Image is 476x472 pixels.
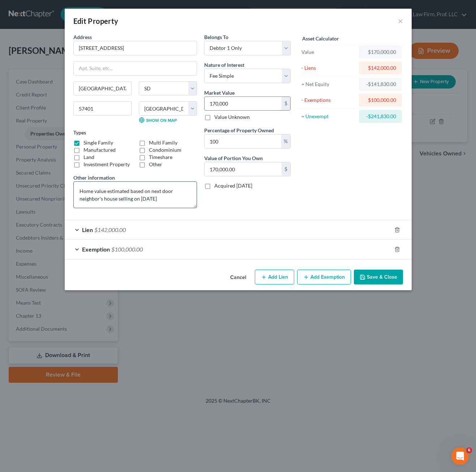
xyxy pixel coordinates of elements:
div: = Net Equity [301,81,356,88]
label: Land [83,154,94,161]
input: 0.00 [205,97,282,111]
label: Other information [73,174,115,181]
div: - Liens [301,64,356,72]
div: $ [282,97,290,111]
span: $142,000.00 [94,226,126,233]
label: Other [149,161,162,168]
div: Value [301,48,356,56]
button: Add Lien [255,270,294,285]
label: Timeshare [149,154,172,161]
label: Single Family [83,139,113,146]
label: Nature of Interest [204,61,244,69]
span: Address [73,34,92,40]
div: $ [282,162,290,176]
label: Percentage of Property Owned [204,126,274,134]
input: 0.00 [205,162,282,176]
button: Add Exemption [297,270,351,285]
label: Types [73,129,86,136]
input: Apt, Suite, etc... [74,61,197,75]
button: × [398,17,403,25]
div: % [281,134,290,148]
div: $100,000.00 [365,96,396,104]
input: 0.00 [205,134,281,148]
span: Lien [82,226,93,233]
span: 6 [466,447,472,453]
label: Manufactured [83,146,116,154]
input: Enter city... [74,82,131,95]
iframe: Intercom live chat [451,447,469,465]
label: Market Value [204,89,235,96]
button: Cancel [224,270,252,285]
div: -$141,830.00 [365,81,396,88]
div: Edit Property [73,16,119,26]
div: -$241,830.00 [365,113,396,120]
div: $142,000.00 [365,64,396,72]
label: Value Unknown [214,113,250,121]
label: Asset Calculator [302,35,339,42]
input: Enter address... [74,41,197,55]
div: - Exemptions [301,96,356,104]
span: $100,000.00 [111,246,143,253]
label: Multi Family [149,139,177,146]
label: Acquired [DATE] [214,182,252,189]
button: Save & Close [354,270,403,285]
span: Exemption [82,246,110,253]
input: Enter zip... [73,101,132,116]
label: Condominium [149,146,181,154]
div: = Unexempt [301,113,356,120]
div: $170,000.00 [365,48,396,56]
label: Investment Property [83,161,130,168]
a: Show on Map [139,117,177,123]
span: Belongs To [204,34,228,40]
label: Value of Portion You Own [204,154,263,162]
